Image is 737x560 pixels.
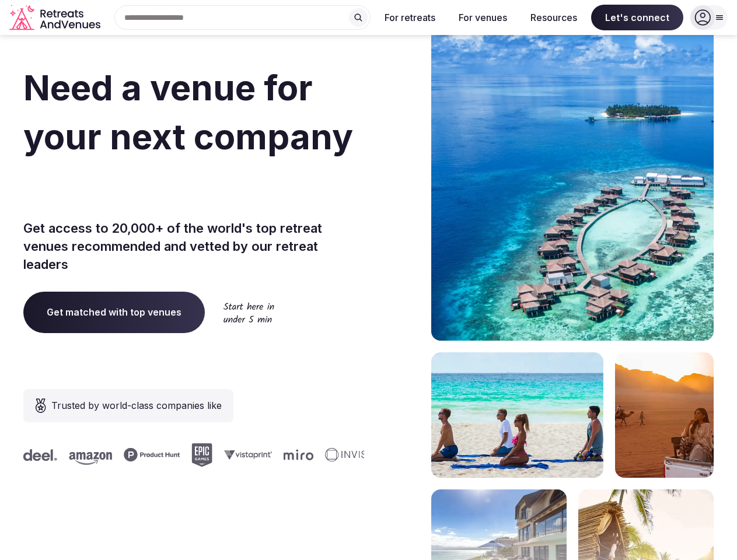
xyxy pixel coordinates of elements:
svg: Miro company logo [270,449,299,460]
img: Start here in under 5 min [223,302,274,323]
img: yoga on tropical beach [431,352,603,478]
span: Need a venue for your next company [23,66,353,157]
span: Let's connect [591,5,683,30]
svg: Deel company logo [9,449,43,461]
img: woman sitting in back of truck with camels [615,352,714,478]
svg: Invisible company logo [311,448,375,462]
a: Get matched with top venues [23,292,205,332]
svg: Vistaprint company logo [210,450,258,460]
p: Get access to 20,000+ of the world's top retreat venues recommended and vetted by our retreat lea... [23,219,364,273]
button: Resources [521,5,586,30]
a: Visit the homepage [9,5,103,31]
svg: Epic Games company logo [177,443,198,467]
span: Trusted by world-class companies like [51,398,222,412]
button: For venues [449,5,516,30]
svg: Retreats and Venues company logo [9,5,103,31]
button: For retreats [375,5,445,30]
